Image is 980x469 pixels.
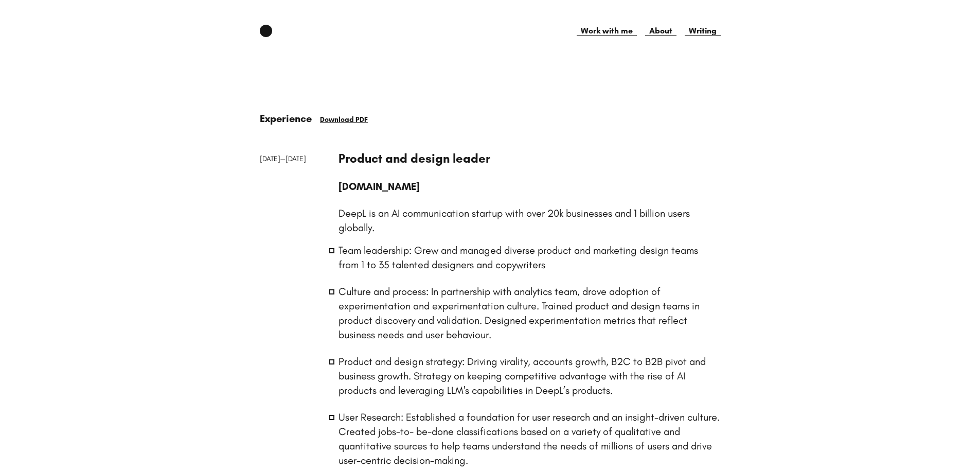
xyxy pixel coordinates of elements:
[338,243,721,272] li: Team leadership: Grew and managed diverse product and marketing design teams from 1 to 35 talente...
[685,25,721,37] a: Writing
[577,25,637,37] a: Work with me
[320,115,368,124] a: Download PDF
[260,111,721,126] h1: Experience
[260,154,306,163] span: [DATE] — [DATE]
[645,25,676,37] a: About
[338,150,721,167] h3: Product and design leader
[338,206,721,235] p: DeepL is an AI communication startup with over 20k businesses and 1 billion users globally.
[338,179,721,194] p: [DOMAIN_NAME]
[338,410,721,467] li: User Research: Established a foundation for user research and an insight-driven culture. Created ...
[338,284,721,342] li: Culture and process: In partnership with analytics team, drove adoption of experimentation and ex...
[338,354,721,397] li: Product and design strategy: Driving virality, accounts growth, B2C to B2B pivot and business gro...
